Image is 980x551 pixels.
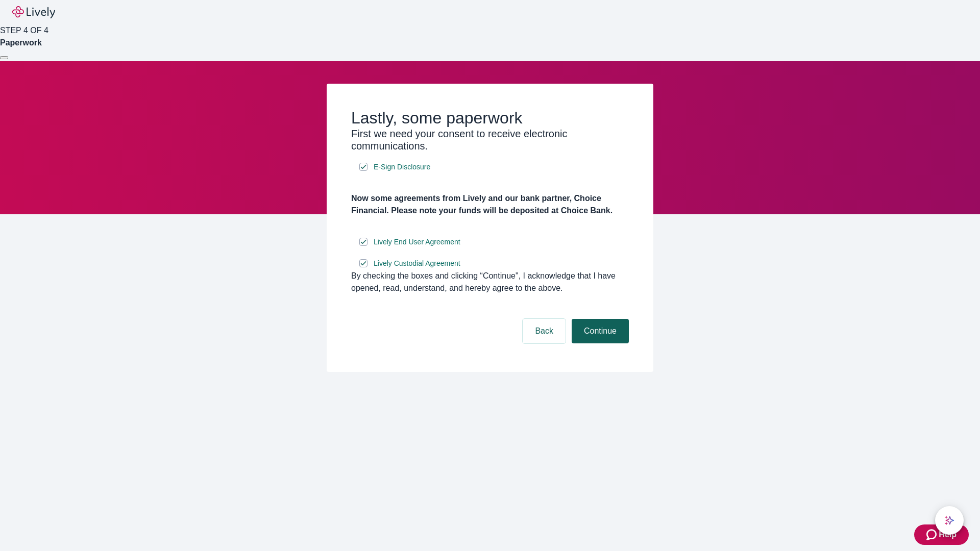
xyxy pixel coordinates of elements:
[374,258,460,269] span: Lively Custodial Agreement
[372,236,462,248] a: e-sign disclosure document
[374,162,430,172] span: E-Sign Disclosure
[935,506,964,535] button: chat
[572,319,629,343] button: Continue
[939,529,957,541] span: Help
[351,128,629,152] h3: First we need your consent to receive electronic communications.
[351,192,629,217] h4: Now some agreements from Lively and our bank partner, Choice Financial. Please note your funds wi...
[523,319,566,343] button: Back
[351,270,629,294] div: By checking the boxes and clicking “Continue", I acknowledge that I have opened, read, understand...
[944,515,954,525] svg: Lively AI Assistant
[374,237,460,247] span: Lively End User Agreement
[372,257,462,270] a: e-sign disclosure document
[351,108,629,128] h2: Lastly, some paperwork
[12,6,55,18] img: Lively
[914,524,969,545] button: Zendesk support iconHelp
[926,529,939,541] svg: Zendesk support icon
[372,161,432,173] a: e-sign disclosure document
